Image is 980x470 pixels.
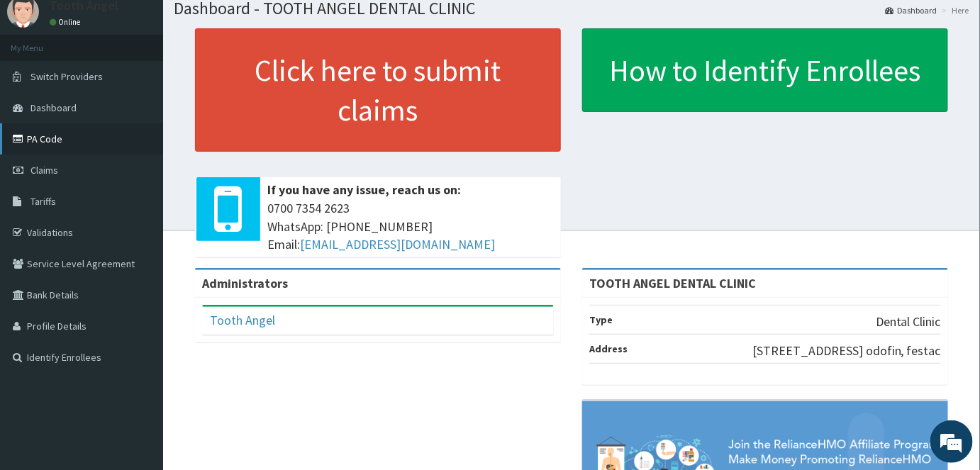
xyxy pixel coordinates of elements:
[876,313,941,331] p: Dental Clinic
[939,4,969,16] li: Here
[589,313,613,326] b: Type
[30,164,58,177] span: Claims
[210,312,275,328] a: Tooth Angel
[752,342,941,360] p: [STREET_ADDRESS] odofin, festac
[582,28,948,112] a: How to Identify Enrollees
[885,4,937,16] a: Dashboard
[202,275,288,291] b: Administrators
[300,236,495,252] a: [EMAIL_ADDRESS][DOMAIN_NAME]
[30,195,56,208] span: Tariffs
[267,199,554,254] span: 0700 7354 2623 WhatsApp: [PHONE_NUMBER] Email:
[589,275,756,291] strong: TOOTH ANGEL DENTAL CLINIC
[195,28,561,152] a: Click here to submit claims
[30,70,103,83] span: Switch Providers
[267,181,461,198] b: If you have any issue, reach us on:
[30,101,77,114] span: Dashboard
[589,342,628,355] b: Address
[50,17,84,27] a: Online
